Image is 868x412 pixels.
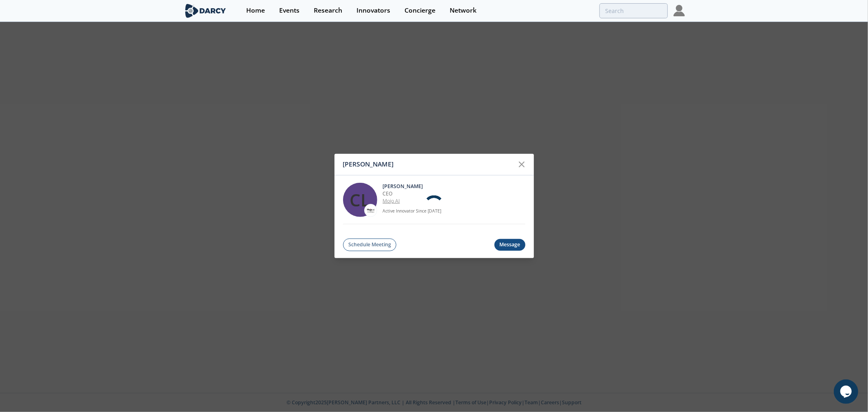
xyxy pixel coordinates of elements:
[383,190,525,197] p: CEO
[450,7,477,14] div: Network
[343,157,514,172] div: [PERSON_NAME]
[246,7,265,14] div: Home
[599,3,668,18] input: Advanced Search
[279,7,300,14] div: Events
[383,182,525,190] p: [PERSON_NAME]
[383,208,525,214] p: Active Innovator Since [DATE]
[383,197,400,204] a: Mojo AI
[494,239,525,251] div: Message
[367,206,375,215] img: Mojo AI
[673,5,685,16] img: Profile
[184,4,228,18] img: logo-wide.svg
[404,7,435,14] div: Concierge
[314,7,342,14] div: Research
[343,182,377,217] div: CL
[834,379,860,404] iframe: chat widget
[356,7,390,14] div: Innovators
[343,239,397,251] button: Schedule Meeting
